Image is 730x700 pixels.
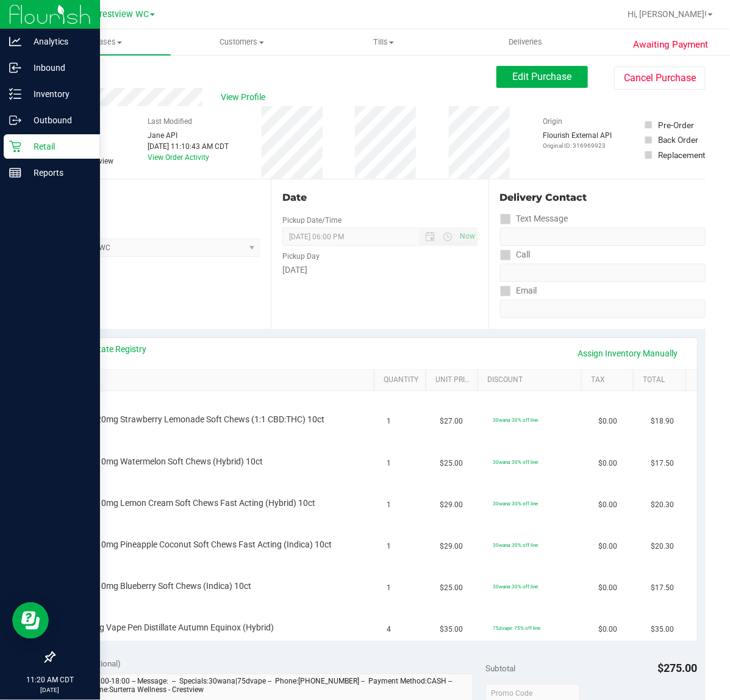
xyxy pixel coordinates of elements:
label: Origin [543,116,562,127]
div: [DATE] 11:10:43 AM CDT [148,141,229,152]
span: FT 0.3g Vape Pen Distillate Autumn Equinox (Hybrid) [76,622,274,633]
inline-svg: Reports [9,167,21,179]
div: Delivery Contact [500,190,706,205]
span: View Profile [221,91,270,104]
span: 30wana: 30% off line [493,542,539,548]
span: $0.00 [598,416,617,427]
label: Last Modified [148,116,192,127]
span: WNA 10mg Watermelon Soft Chews (Hybrid) 10ct [76,456,263,467]
p: Original ID: 316969923 [543,141,612,150]
button: Cancel Purchase [614,67,706,90]
span: Awaiting Payment [633,38,708,52]
span: $25.00 [440,582,463,594]
span: WNA 10mg Pineapple Coconut Soft Chews Fast Acting (Indica) 10ct [76,539,332,550]
a: Assign Inventory Manually [570,343,686,364]
span: 4 [387,624,392,635]
a: Deliveries [454,29,596,55]
span: 30wana: 30% off line [493,583,539,590]
span: Purchases [29,37,171,48]
div: Jane API [148,130,229,141]
p: 11:20 AM CDT [5,674,95,685]
p: Inventory [21,87,95,101]
inline-svg: Analytics [9,35,21,48]
span: $25.00 [440,458,463,469]
span: $17.50 [651,458,675,469]
span: $20.30 [651,541,675,552]
span: $17.50 [651,582,675,594]
inline-svg: Inbound [9,62,21,74]
a: Discount [488,375,578,385]
span: WNA 10mg Blueberry Soft Chews (Indica) 10ct [76,580,252,592]
span: 1 [387,416,392,427]
input: Format: (999) 999-9999 [500,264,706,282]
span: $0.00 [598,624,617,635]
div: [DATE] [282,264,477,276]
span: $20.30 [651,499,675,511]
span: 1 [387,499,392,511]
span: $29.00 [440,499,463,511]
label: Pickup Day [282,251,320,262]
span: $35.00 [651,624,675,635]
iframe: Resource center [12,602,49,639]
a: Total [643,375,681,385]
span: 1 [387,541,392,552]
span: WNA 10mg Lemon Cream Soft Chews Fast Acting (Hybrid) 10ct [76,497,316,509]
span: $18.90 [651,416,675,427]
inline-svg: Retail [9,140,21,153]
a: Purchases [29,29,171,55]
span: $27.00 [440,416,463,427]
a: Unit Price [436,375,473,385]
span: WNA 20mg Strawberry Lemonade Soft Chews (1:1 CBD:THC) 10ct [76,414,325,425]
span: Customers [171,37,312,48]
p: Outbound [21,113,95,128]
label: Email [500,282,537,300]
span: 1 [387,458,392,469]
div: Pre-Order [658,119,694,131]
span: 30wana: 30% off line [493,459,539,465]
span: Subtotal [485,663,515,673]
span: $0.00 [598,582,617,594]
label: Pickup Date/Time [282,215,342,226]
a: Tills [313,29,454,55]
span: $0.00 [598,499,617,511]
a: Quantity [384,375,421,385]
p: Analytics [21,34,95,49]
span: Deliveries [492,37,559,48]
span: $29.00 [440,541,463,552]
p: [DATE] [5,685,95,695]
div: Date [282,190,477,205]
button: Edit Purchase [496,66,588,88]
div: Flourish External API [543,130,612,150]
div: Replacement [658,149,705,161]
label: Call [500,246,531,264]
span: 1 [387,582,392,594]
div: Back Order [658,134,698,146]
span: Hi, [PERSON_NAME]! [628,9,707,19]
a: SKU [72,375,370,385]
span: 75dvape: 75% off line [493,625,541,631]
inline-svg: Inventory [9,88,21,100]
a: View State Registry [74,343,147,355]
p: Inbound [21,60,95,75]
a: Tax [592,375,629,385]
p: Reports [21,165,95,180]
div: Location [54,190,260,205]
span: Tills [313,37,454,48]
label: Text Message [500,210,568,228]
span: $35.00 [440,624,463,635]
span: Crestview WC [94,9,149,20]
span: 30wana: 30% off line [493,417,539,423]
inline-svg: Outbound [9,114,21,126]
span: Edit Purchase [513,71,572,82]
span: 30wana: 30% off line [493,500,539,507]
p: Retail [21,139,95,154]
input: Format: (999) 999-9999 [500,228,706,246]
span: $0.00 [598,458,617,469]
span: $0.00 [598,541,617,552]
span: $275.00 [658,662,698,674]
a: Customers [171,29,312,55]
a: View Order Activity [148,153,209,162]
